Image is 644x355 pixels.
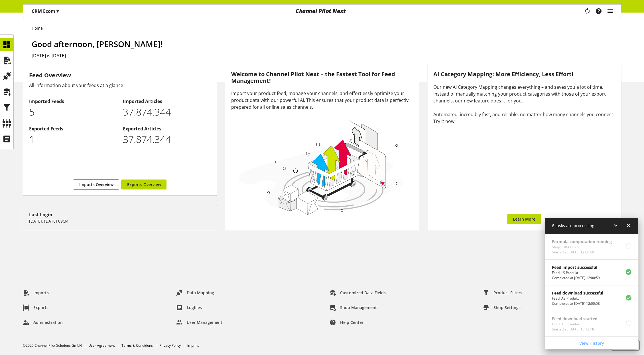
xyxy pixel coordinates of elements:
p: Completed at Aug 15, 2025, 12:00:59 [552,275,600,281]
span: Shop Settings [493,304,521,310]
a: Shop Settings [478,302,525,313]
p: CRM Ecom [32,8,59,15]
span: Product Filters [493,290,522,296]
p: Feed: LS Produkt [552,270,600,275]
p: 5 [29,105,117,119]
a: Imports [18,288,53,298]
span: Exports [33,304,48,310]
span: ▾ [56,8,59,14]
h3: Feed Overview [29,71,211,80]
p: Feed: AS Produkt [552,296,603,301]
span: User Management [187,319,222,325]
h2: [DATE] is [DATE] [32,52,621,59]
a: Feed import successfulFeed: LS ProduktCompleted at [DATE] 12:00:59 [545,260,638,285]
li: ©2025 Channel Pilot Solutions GmbH [23,343,88,348]
a: View History [546,338,637,348]
span: Administration [33,319,63,325]
a: Shop Management [325,302,381,313]
p: 1 [29,132,117,147]
a: Imports Overview [73,179,119,189]
a: Privacy Policy [159,343,181,348]
a: User Management [172,317,227,328]
p: Feed download successful [552,290,603,296]
span: Shop Management [340,304,377,310]
h3: Welcome to Channel Pilot Next – the Fastest Tool for Feed Management! [231,71,413,84]
nav: main navigation [23,4,621,18]
h3: AI Category Mapping: More Efficiency, Less Effort! [433,71,615,78]
p: 37874344 [123,132,211,147]
span: Logfiles [187,304,202,310]
span: Help center [340,319,363,325]
a: Logfiles [172,302,206,313]
a: Learn More [507,214,541,224]
a: Data Mapping [172,288,219,298]
h2: Imported Feeds [29,98,117,105]
a: Administration [18,317,67,328]
a: Customized Data Fields [325,288,390,298]
p: Completed at Aug 15, 2025, 12:00:58 [552,301,603,306]
span: View History [579,340,604,346]
div: Import your product feed, manage your channels, and effortlessly optimize your product data with ... [231,90,413,110]
a: Terms & Conditions [121,343,153,348]
h2: Imported Articles [123,98,211,105]
div: Our new AI Category Mapping changes everything – and saves you a lot of time. Instead of manually... [433,84,615,125]
div: All information about your feeds at a glance [29,82,211,89]
span: Imports Overview [79,181,113,187]
img: 78e1b9dcff1e8392d83655fcfc870417.svg [237,118,406,217]
h2: Exported Articles [123,125,211,132]
p: Feed import successful [552,264,600,270]
a: User Agreement [88,343,115,348]
span: Learn More [513,216,535,222]
a: Exports [18,302,53,313]
div: Last Login [29,211,211,218]
p: 37874344 [123,105,211,119]
p: [DATE], [DATE] 09:34 [29,218,211,224]
span: Good afternoon, [PERSON_NAME]! [32,39,162,49]
span: Exports Overview [127,181,161,187]
h2: Exported Feeds [29,125,117,132]
a: Product Filters [478,288,527,298]
span: Customized Data Fields [340,290,386,296]
a: Feed download successfulFeed: AS ProduktCompleted at [DATE] 12:00:58 [545,285,638,311]
span: Data Mapping [187,290,214,296]
span: Imports [33,290,49,296]
a: Help center [325,317,368,328]
a: Exports Overview [121,179,166,189]
span: 6 tasks are processing [552,223,594,228]
a: Imprint [187,343,199,348]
